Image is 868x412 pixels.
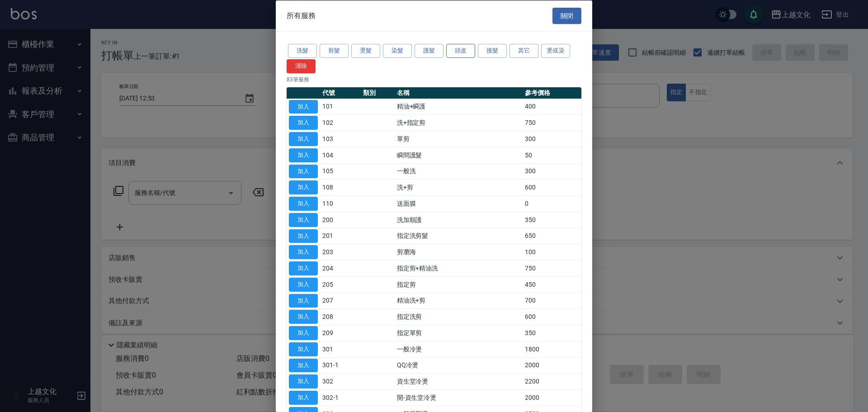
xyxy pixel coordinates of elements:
th: 代號 [320,87,361,99]
td: 300 [523,131,581,147]
span: 所有服務 [287,11,316,20]
button: 燙或染 [541,44,570,58]
button: 加入 [289,294,318,308]
button: 清除 [287,59,316,73]
td: 2200 [523,373,581,389]
td: 300 [523,163,581,180]
td: 103 [320,131,361,147]
td: 指定洗剪髮 [395,228,523,244]
button: 燙髮 [351,44,380,58]
td: 450 [523,276,581,293]
button: 加入 [289,277,318,291]
th: 名稱 [395,87,523,99]
td: 0 [523,195,581,212]
td: 指定單剪 [395,325,523,341]
button: 加入 [289,358,318,372]
td: 100 [523,244,581,260]
td: 302-1 [320,389,361,406]
th: 參考價格 [523,87,581,99]
td: 110 [320,195,361,212]
td: 201 [320,228,361,244]
td: 350 [523,325,581,341]
button: 加入 [289,261,318,275]
td: 105 [320,163,361,180]
td: 700 [523,293,581,309]
td: 開-資生堂冷燙 [395,389,523,406]
td: 750 [523,260,581,276]
td: 1800 [523,341,581,357]
td: 301-1 [320,357,361,374]
td: 102 [320,114,361,131]
button: 加入 [289,148,318,162]
button: 染髮 [383,44,412,58]
td: 650 [523,228,581,244]
td: 指定剪+精油洗 [395,260,523,276]
button: 加入 [289,310,318,324]
td: 209 [320,325,361,341]
td: 2000 [523,357,581,374]
td: 指定剪 [395,276,523,293]
button: 加入 [289,374,318,388]
td: 108 [320,179,361,195]
button: 剪髮 [320,44,349,58]
button: 加入 [289,116,318,130]
td: 一般洗 [395,163,523,180]
td: 104 [320,147,361,163]
button: 接髮 [478,44,507,58]
td: 單剪 [395,131,523,147]
button: 加入 [289,180,318,194]
td: 204 [320,260,361,276]
td: 302 [320,373,361,389]
td: 一般冷燙 [395,341,523,357]
td: 洗+剪 [395,179,523,195]
td: 600 [523,179,581,195]
td: 101 [320,99,361,115]
th: 類別 [361,87,395,99]
td: 送面膜 [395,195,523,212]
td: 350 [523,212,581,228]
td: 200 [320,212,361,228]
button: 護髮 [415,44,443,58]
td: 750 [523,114,581,131]
button: 關閉 [552,7,581,24]
td: 2000 [523,389,581,406]
td: 50 [523,147,581,163]
td: 剪瀏海 [395,244,523,260]
button: 加入 [289,229,318,243]
td: 資生堂冷燙 [395,373,523,389]
td: 600 [523,308,581,325]
button: 加入 [289,132,318,146]
button: 加入 [289,391,318,405]
button: 加入 [289,164,318,178]
button: 加入 [289,213,318,227]
td: 208 [320,308,361,325]
button: 頭皮 [446,44,475,58]
button: 加入 [289,245,318,259]
td: 瞬間護髮 [395,147,523,163]
button: 加入 [289,197,318,211]
td: 205 [320,276,361,293]
td: 203 [320,244,361,260]
td: 洗+指定剪 [395,114,523,131]
td: 400 [523,99,581,115]
button: 加入 [289,326,318,340]
td: 301 [320,341,361,357]
td: QQ冷燙 [395,357,523,374]
button: 洗髮 [288,44,317,58]
button: 加入 [289,342,318,356]
td: 指定洗剪 [395,308,523,325]
td: 精油+瞬護 [395,99,523,115]
td: 207 [320,293,361,309]
p: 83 筆服務 [287,75,581,83]
button: 其它 [509,44,538,58]
button: 加入 [289,99,318,114]
td: 洗加順護 [395,212,523,228]
td: 精油洗+剪 [395,293,523,309]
